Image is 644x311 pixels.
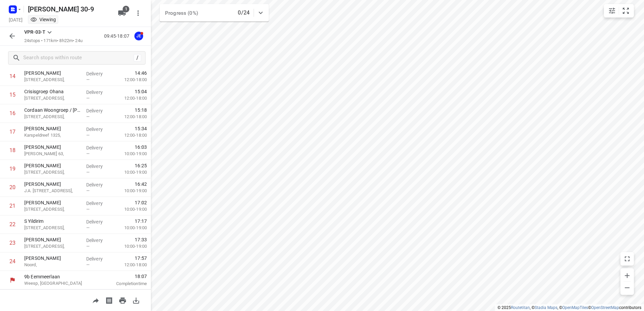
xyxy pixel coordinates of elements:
[511,305,530,310] a: Routetitan
[24,262,81,268] p: Noord,
[86,114,90,119] span: —
[86,96,90,101] span: —
[135,162,147,169] span: 16:25
[24,218,81,224] p: S Yildirim
[238,9,250,17] p: 0/24
[86,144,111,151] p: Delivery
[89,297,102,303] span: Share route
[24,70,81,76] p: [PERSON_NAME]
[86,188,90,193] span: —
[24,38,83,44] p: 24 stops • 171km • 8h22m • 24u
[86,181,111,188] p: Delivery
[9,129,15,135] div: 17
[114,132,147,139] p: 12:00-18:00
[24,132,81,139] p: Karspeldreef 1325,
[114,76,147,83] p: 12:00-18:00
[86,133,90,138] span: —
[24,150,81,157] p: [PERSON_NAME] 63,
[23,53,134,63] input: Search stops within route
[86,207,90,212] span: —
[102,273,147,280] span: 18:07
[135,181,147,187] span: 16:42
[86,107,111,114] p: Delivery
[86,151,90,156] span: —
[24,224,81,231] p: [STREET_ADDRESS],
[114,224,147,231] p: 10:00-19:00
[114,113,147,120] p: 12:00-18:00
[135,255,147,262] span: 17:57
[604,4,634,18] div: small contained button group
[86,225,90,230] span: —
[24,273,94,280] p: 9b Eemmeerlaan
[132,33,146,39] span: Assigned to Jeffrey E
[605,4,619,18] button: Map settings
[24,181,81,187] p: [PERSON_NAME]
[135,199,147,206] span: 17:02
[86,237,111,244] p: Delivery
[114,169,147,176] p: 10:00-19:00
[114,206,147,213] p: 10:00-19:00
[24,280,94,287] p: Weesp, [GEOGRAPHIC_DATA]
[24,113,81,120] p: [STREET_ADDRESS],
[123,6,129,12] span: 1
[24,88,81,95] p: Crisisgroep Ohana
[24,243,81,250] p: [STREET_ADDRESS],
[102,297,116,303] span: Print shipping labels
[535,305,557,310] a: Stadia Maps
[86,89,111,96] p: Delivery
[86,163,111,170] p: Delivery
[135,125,147,132] span: 15:34
[129,297,143,303] span: Download route
[86,262,90,267] span: —
[9,203,15,209] div: 21
[562,305,588,310] a: OpenMapTiles
[86,126,111,133] p: Delivery
[86,244,90,249] span: —
[135,218,147,224] span: 17:17
[115,6,129,20] button: 1
[135,88,147,95] span: 15:04
[114,95,147,102] p: 12:00-18:00
[30,16,56,23] div: You are currently in view mode. To make any changes, go to edit project.
[24,95,81,102] p: [STREET_ADDRESS],
[114,150,147,157] p: 10:00-19:00
[102,280,147,287] p: Completion time
[24,206,81,213] p: [STREET_ADDRESS],
[104,33,132,40] p: 09:45-18:07
[591,305,619,310] a: OpenStreetMap
[9,166,15,172] div: 19
[135,236,147,243] span: 17:33
[619,4,633,18] button: Fit zoom
[114,262,147,268] p: 12:00-18:00
[24,162,81,169] p: [PERSON_NAME]
[24,107,81,113] p: Cordaan Woongroep / Sandra Cordaan Woongroep F&G
[24,187,81,194] p: J.A. [STREET_ADDRESS],
[131,6,145,20] button: More
[24,236,81,243] p: [PERSON_NAME]
[86,170,90,175] span: —
[24,255,81,262] p: [PERSON_NAME]
[86,70,111,77] p: Delivery
[24,199,81,206] p: [PERSON_NAME]
[9,221,15,228] div: 22
[135,107,147,113] span: 15:18
[24,144,81,150] p: [PERSON_NAME]
[135,144,147,150] span: 16:03
[9,258,15,265] div: 24
[24,76,81,83] p: [STREET_ADDRESS],
[9,147,15,153] div: 18
[114,243,147,250] p: 10:00-19:00
[9,73,15,79] div: 14
[86,77,90,82] span: —
[9,110,15,116] div: 16
[497,305,641,310] li: © 2025 , © , © © contributors
[9,184,15,191] div: 20
[9,240,15,246] div: 23
[24,169,81,176] p: [STREET_ADDRESS],
[24,29,45,36] p: VPR-03-T
[134,54,141,62] div: /
[114,187,147,194] p: 10:00-19:00
[24,125,81,132] p: [PERSON_NAME]
[135,70,147,76] span: 14:46
[160,4,269,22] div: Progress (0%)0/24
